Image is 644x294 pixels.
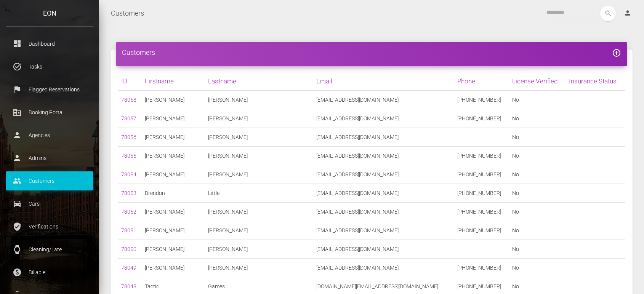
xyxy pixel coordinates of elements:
[142,259,205,277] td: [PERSON_NAME]
[11,129,88,141] p: Agencies
[6,217,93,236] a: verified_user Verifications
[6,34,93,53] a: dashboard Dashboard
[509,128,566,147] td: No
[205,91,313,109] td: [PERSON_NAME]
[11,267,88,278] p: Billable
[509,165,566,184] td: No
[121,97,136,103] a: 78058
[205,240,313,259] td: [PERSON_NAME]
[6,149,93,168] a: person Admins
[313,221,454,240] td: [EMAIL_ADDRESS][DOMAIN_NAME]
[509,259,566,277] td: No
[142,109,205,128] td: [PERSON_NAME]
[142,91,205,109] td: [PERSON_NAME]
[205,165,313,184] td: [PERSON_NAME]
[509,72,566,91] th: License Verified
[6,80,93,99] a: flag Flagged Reservations
[142,221,205,240] td: [PERSON_NAME]
[624,9,631,17] i: person
[11,61,88,72] p: Tasks
[205,128,313,147] td: [PERSON_NAME]
[142,72,205,91] th: Firstname
[11,107,88,118] p: Booking Portal
[454,147,509,165] td: [PHONE_NUMBER]
[11,84,88,95] p: Flagged Reservations
[566,72,625,91] th: Insurance Status
[313,240,454,259] td: [EMAIL_ADDRESS][DOMAIN_NAME]
[11,175,88,187] p: Customers
[121,153,136,159] a: 78055
[313,147,454,165] td: [EMAIL_ADDRESS][DOMAIN_NAME]
[121,265,136,271] a: 78049
[11,198,88,209] p: Cars
[121,209,136,215] a: 78052
[121,134,136,140] a: 78056
[122,48,621,57] h4: Customers
[142,203,205,221] td: [PERSON_NAME]
[205,184,313,203] td: Little
[313,91,454,109] td: [EMAIL_ADDRESS][DOMAIN_NAME]
[6,103,93,122] a: corporate_fare Booking Portal
[205,147,313,165] td: [PERSON_NAME]
[313,165,454,184] td: [EMAIL_ADDRESS][DOMAIN_NAME]
[454,203,509,221] td: [PHONE_NUMBER]
[6,57,93,76] a: task_alt Tasks
[11,244,88,255] p: Cleaning/Late
[6,194,93,213] a: drive_eta Cars
[121,283,136,289] a: 78048
[205,221,313,240] td: [PERSON_NAME]
[6,240,93,259] a: watch Cleaning/Late
[121,115,136,121] a: 78057
[142,240,205,259] td: [PERSON_NAME]
[11,38,88,50] p: Dashboard
[313,109,454,128] td: [EMAIL_ADDRESS][DOMAIN_NAME]
[205,72,313,91] th: Lastname
[509,184,566,203] td: No
[509,240,566,259] td: No
[612,48,621,58] i: add_circle_outline
[121,190,136,196] a: 78053
[11,221,88,232] p: Verifications
[313,184,454,203] td: [EMAIL_ADDRESS][DOMAIN_NAME]
[142,128,205,147] td: [PERSON_NAME]
[118,72,142,91] th: ID
[454,72,509,91] th: Phone
[205,109,313,128] td: [PERSON_NAME]
[612,48,621,56] a: add_circle_outline
[142,165,205,184] td: [PERSON_NAME]
[313,259,454,277] td: [EMAIL_ADDRESS][DOMAIN_NAME]
[509,91,566,109] td: No
[454,109,509,128] td: [PHONE_NUMBER]
[205,259,313,277] td: [PERSON_NAME]
[509,109,566,128] td: No
[454,221,509,240] td: [PHONE_NUMBER]
[111,4,144,23] a: Customers
[313,72,454,91] th: Email
[454,259,509,277] td: [PHONE_NUMBER]
[509,203,566,221] td: No
[509,221,566,240] td: No
[11,152,88,164] p: Admins
[618,6,638,21] a: person
[142,184,205,203] td: Brendon
[454,184,509,203] td: [PHONE_NUMBER]
[205,203,313,221] td: [PERSON_NAME]
[600,6,616,21] button: search
[6,171,93,190] a: people Customers
[509,147,566,165] td: No
[121,246,136,252] a: 78050
[454,91,509,109] td: [PHONE_NUMBER]
[121,227,136,233] a: 78051
[454,165,509,184] td: [PHONE_NUMBER]
[313,203,454,221] td: [EMAIL_ADDRESS][DOMAIN_NAME]
[313,128,454,147] td: [EMAIL_ADDRESS][DOMAIN_NAME]
[142,147,205,165] td: [PERSON_NAME]
[6,263,93,282] a: paid Billable
[6,126,93,145] a: person Agencies
[121,171,136,177] a: 78054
